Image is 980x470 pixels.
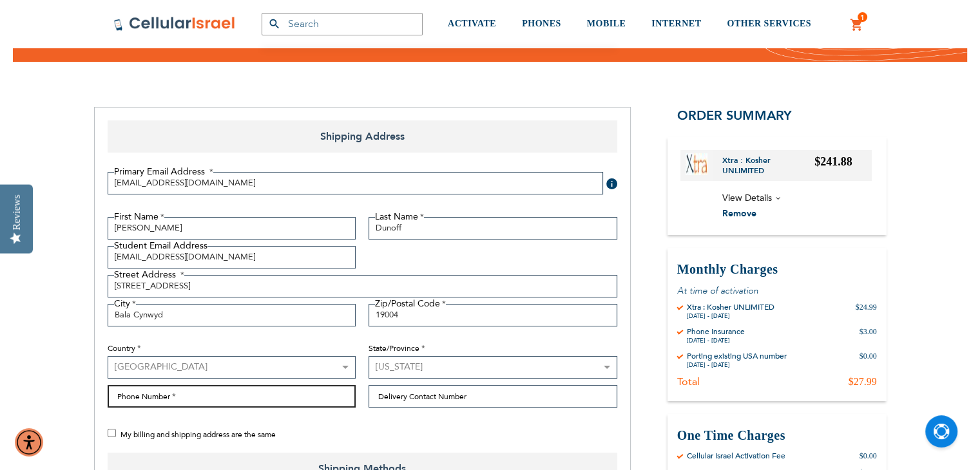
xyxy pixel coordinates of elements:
[687,312,774,320] div: [DATE] - [DATE]
[687,361,787,369] div: [DATE] - [DATE]
[860,12,865,23] span: 1
[11,194,23,230] div: Reviews
[860,326,877,344] div: $3.00
[722,155,815,176] a: Xtra : Kosher UNLIMITED
[677,261,877,278] h3: Monthly Charges
[262,13,423,35] input: Search
[687,302,774,312] div: Xtra : Kosher UNLIMITED
[448,19,496,28] span: ACTIVATE
[722,192,772,204] span: View Details
[687,326,745,337] div: Phone Insurance
[860,351,877,369] div: $0.00
[850,17,864,33] a: 1
[677,285,877,297] p: At time of activation
[15,428,43,456] div: Accessibility Menu
[687,337,745,344] div: [DATE] - [DATE]
[727,19,811,28] span: OTHER SERVICES
[687,451,785,461] div: Cellular Israel Activation Fee
[814,155,852,168] span: $241.88
[722,207,756,220] span: Remove
[677,107,792,124] span: Order Summary
[108,120,617,153] span: Shipping Address
[651,19,701,28] span: INTERNET
[120,429,276,440] span: My billing and shipping address are the same
[849,375,877,388] div: $27.99
[856,302,877,320] div: $24.99
[587,19,626,28] span: MOBILE
[860,451,877,461] div: $0.00
[687,351,787,361] div: Porting existing USA number
[686,153,707,175] img: Xtra : Kosher UNLIMITED
[677,427,877,444] h3: One Time Charges
[677,375,700,388] div: Total
[113,16,236,32] img: Cellular Israel Logo
[522,19,561,28] span: PHONES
